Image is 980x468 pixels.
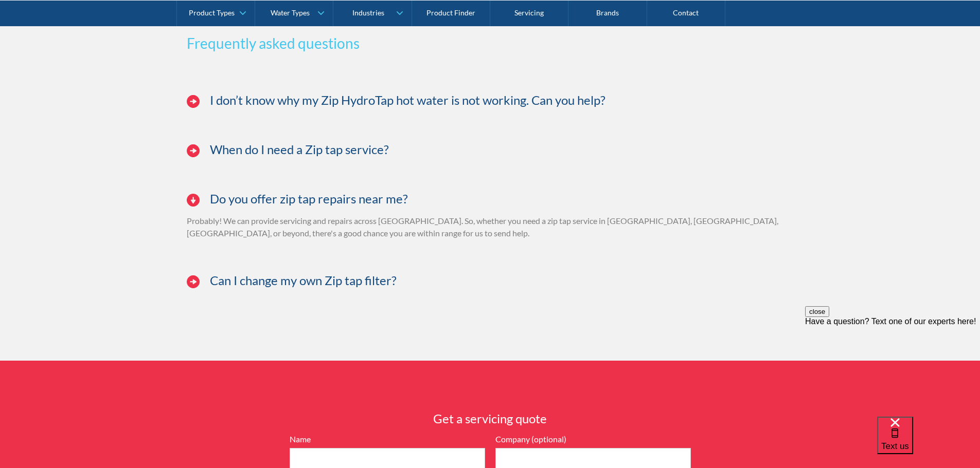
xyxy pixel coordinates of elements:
[805,306,980,429] iframe: podium webchat widget prompt
[210,192,408,207] h3: Do you offer zip tap repairs near me?
[290,409,691,428] h3: Get a servicing quote
[187,32,794,54] h3: Frequently asked questions
[189,8,235,17] div: Product Types
[210,142,389,157] h3: When do I need a Zip tap service?
[210,93,605,108] h3: I don’t know why my Zip HydroTap hot water is not working. Can you help?
[210,273,397,288] h3: Can I change my own Zip tap filter?
[290,433,485,445] label: Name
[877,417,980,468] iframe: podium webchat widget bubble
[495,433,691,445] label: Company (optional)
[187,215,794,239] p: Probably! We can provide servicing and repairs across [GEOGRAPHIC_DATA]. So, whether you need a z...
[271,8,310,17] div: Water Types
[352,8,384,17] div: Industries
